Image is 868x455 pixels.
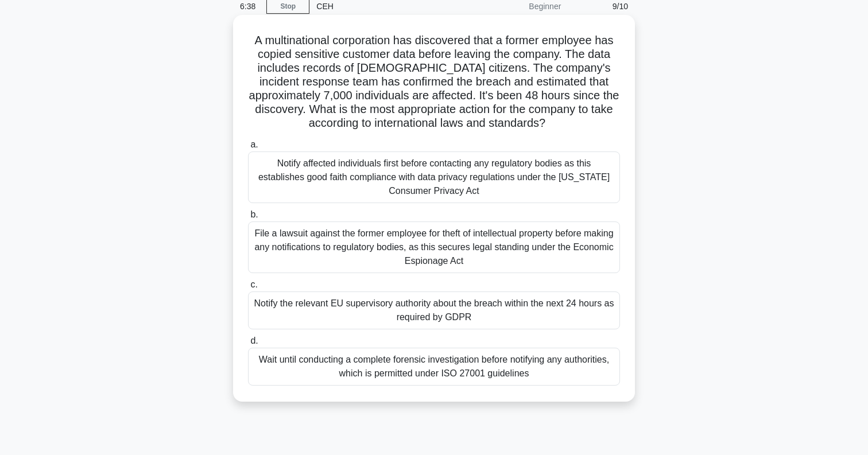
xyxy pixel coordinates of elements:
[247,33,621,131] h5: A multinational corporation has discovered that a former employee has copied sensitive customer d...
[248,291,620,329] div: Notify the relevant EU supervisory authority about the breach within the next 24 hours as require...
[248,221,620,273] div: File a lawsuit against the former employee for theft of intellectual property before making any n...
[250,279,257,289] span: c.
[248,348,620,386] div: Wait until conducting a complete forensic investigation before notifying any authorities, which i...
[250,139,258,149] span: a.
[250,336,258,345] span: d.
[248,151,620,203] div: Notify affected individuals first before contacting any regulatory bodies as this establishes goo...
[250,209,258,219] span: b.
